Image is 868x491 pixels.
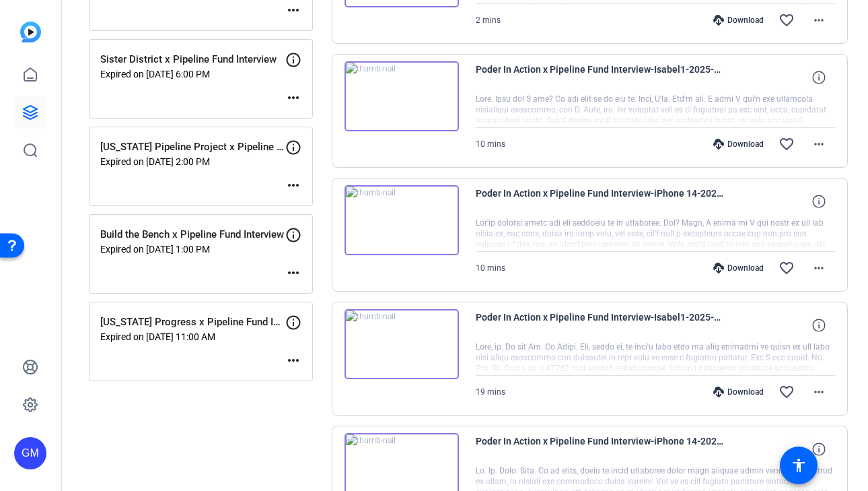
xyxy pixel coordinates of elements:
img: thumb-nail [345,61,459,131]
p: Expired on [DATE] 1:00 PM [100,244,285,255]
span: Poder In Action x Pipeline Fund Interview-iPhone 14-2025-09-04-19-08-54-265-0 [476,433,725,465]
mat-icon: more_horiz [811,136,827,152]
mat-icon: more_horiz [285,265,301,281]
p: Expired on [DATE] 11:00 AM [100,331,285,342]
span: 2 mins [476,15,501,25]
p: Sister District x Pipeline Fund Interview [100,52,285,67]
mat-icon: favorite_border [779,136,795,152]
span: Poder In Action x Pipeline Fund Interview-Isabel1-2025-09-04-19-08-54-265-1 [476,309,725,341]
p: Build the Bench x Pipeline Fund Interview [100,227,285,242]
span: Poder In Action x Pipeline Fund Interview-Isabel1-2025-09-04-19-29-57-685-1 [476,61,725,94]
mat-icon: favorite_border [779,384,795,400]
mat-icon: more_horiz [285,2,301,18]
div: Download [707,15,770,26]
img: thumb-nail [345,309,459,379]
mat-icon: more_horiz [811,384,827,400]
span: Poder In Action x Pipeline Fund Interview-iPhone 14-2025-09-04-19-29-57-685-0 [476,185,725,218]
div: Download [707,263,770,273]
mat-icon: more_horiz [811,260,827,276]
mat-icon: more_horiz [285,177,301,193]
p: Expired on [DATE] 6:00 PM [100,69,285,79]
img: blue-gradient.svg [20,22,41,42]
p: [US_STATE] Pipeline Project x Pipeline Fund Interview [100,139,285,155]
div: GM [14,437,46,469]
mat-icon: favorite_border [779,260,795,276]
div: Download [707,387,770,397]
mat-icon: accessibility [791,457,807,473]
mat-icon: more_horiz [285,90,301,106]
p: Expired on [DATE] 2:00 PM [100,156,285,167]
span: 10 mins [476,139,505,149]
span: 10 mins [476,263,505,273]
p: [US_STATE] Progress x Pipeline Fund Interview [100,315,285,330]
mat-icon: more_horiz [811,12,827,28]
div: Download [707,139,770,150]
span: 19 mins [476,387,505,397]
mat-icon: favorite_border [779,12,795,28]
img: thumb-nail [345,185,459,255]
mat-icon: more_horiz [285,352,301,368]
